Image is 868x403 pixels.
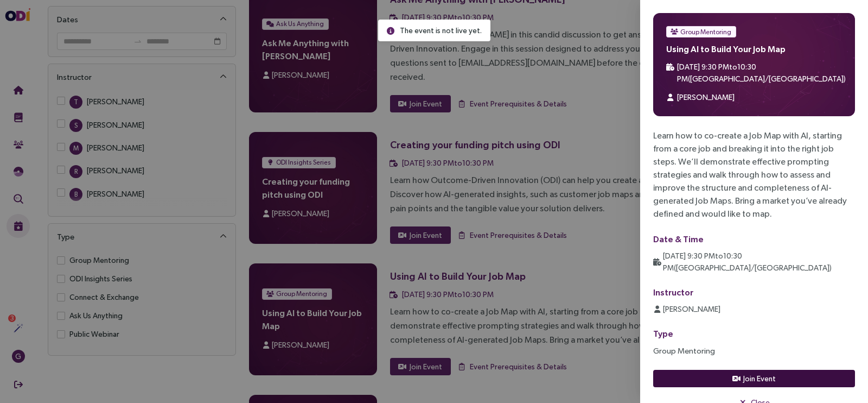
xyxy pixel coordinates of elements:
div: [PERSON_NAME] [663,303,720,315]
label: Type [653,329,673,338]
span: The event is not live yet. [400,24,482,36]
div: Learn how to co-create a Job Map with AI, starting from a core job and breaking it into the right... [653,129,855,221]
span: [DATE] 9:30 PM to 10:30 PM ( [GEOGRAPHIC_DATA]/[GEOGRAPHIC_DATA] ) [663,251,832,272]
button: Join Event [653,370,855,387]
span: [DATE] 9:30 PM to 10:30 PM ( [GEOGRAPHIC_DATA]/[GEOGRAPHIC_DATA] ) [677,62,846,83]
h4: Using AI to Build Your Job Map [666,44,842,54]
label: Date & Time [653,234,704,244]
span: Join Event [743,373,776,385]
span: Group Mentoring [680,27,731,37]
div: [PERSON_NAME] [677,91,735,103]
p: Group Mentoring [653,344,855,357]
label: Instructor [653,287,693,297]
